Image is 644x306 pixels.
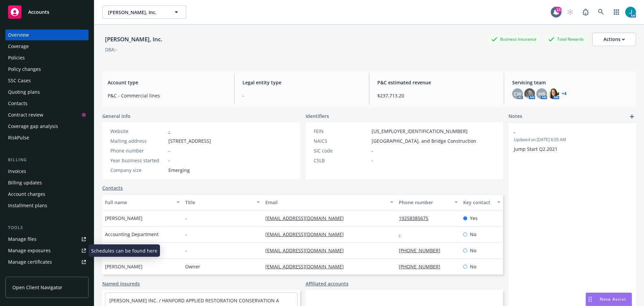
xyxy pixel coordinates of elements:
a: Installment plans [5,200,89,211]
a: Policy changes [5,64,89,75]
span: [US_EMPLOYER_IDENTIFICATION_NUMBER] [372,128,468,135]
div: Drag to move [586,293,594,306]
div: SSC Cases [8,75,31,86]
a: Policies [5,52,89,63]
span: Legal entity type [243,79,361,86]
span: No [470,247,476,254]
a: Report a Bug [579,5,592,19]
span: CW [514,90,521,97]
div: DBA: - [105,46,117,53]
span: No [470,263,476,270]
a: Contacts [5,98,89,109]
span: [GEOGRAPHIC_DATA], and Bridge Construction [372,137,476,144]
a: Switch app [610,5,623,19]
span: [PERSON_NAME] [105,263,143,270]
button: Phone number [396,194,460,210]
a: Overview [5,30,89,40]
div: Contacts [8,98,28,109]
div: Year business started [110,157,166,164]
div: Billing updates [8,177,42,188]
div: CSLB [314,157,369,164]
span: Yes [470,215,478,222]
div: Company size [110,167,166,174]
a: Manage files [5,234,89,245]
a: [EMAIL_ADDRESS][DOMAIN_NAME] [265,247,349,254]
div: Policy changes [8,64,41,75]
div: Quoting plans [8,87,40,97]
div: Manage exposures [8,245,51,256]
a: [EMAIL_ADDRESS][DOMAIN_NAME] [265,263,349,270]
div: Coverage [8,41,29,52]
div: Phone number [399,199,450,206]
span: Updated on [DATE] 6:55 AM [514,137,631,143]
a: add [628,113,636,121]
span: - [372,147,373,154]
div: [PERSON_NAME], Inc. [102,35,165,44]
a: Manage certificates [5,257,89,267]
span: [STREET_ADDRESS] [168,137,211,144]
button: Actions [592,33,636,46]
div: Total Rewards [545,35,587,43]
div: Title [185,199,253,206]
div: FEIN [314,128,369,135]
a: SSC Cases [5,75,89,86]
div: Phone number [110,147,166,154]
div: Manage claims [8,268,42,279]
a: [PHONE_NUMBER] [399,247,446,254]
span: - [185,247,187,254]
span: - [243,92,361,99]
button: Title [182,194,263,210]
a: Contacts [102,184,123,191]
span: - [168,157,170,164]
span: Accounting Department [105,231,159,238]
div: Policies [8,52,25,63]
span: [PERSON_NAME] [105,215,143,222]
span: Notes [508,113,522,121]
span: P&C - Commercial lines [108,92,226,99]
a: - [168,128,170,134]
button: Email [263,194,396,210]
div: Mailing address [110,137,166,144]
span: P&C estimated revenue [377,79,496,86]
div: Full name [105,199,172,206]
div: Website [110,128,166,135]
a: [EMAIL_ADDRESS][DOMAIN_NAME] [265,231,349,237]
span: Identifiers [306,113,329,120]
div: Contract review [8,110,43,120]
a: Account charges [5,189,89,200]
span: Accounts [28,9,49,15]
div: -Updated on [DATE] 6:55 AMJump Start Q2.2021 [508,123,636,158]
a: +4 [562,92,567,96]
div: Overview [8,30,29,40]
img: photo [524,88,535,99]
a: Manage exposures [5,245,89,256]
a: Named insureds [102,280,140,287]
span: - [185,215,187,222]
div: Manage files [8,234,37,245]
span: Servicing team [512,79,631,86]
div: SIC code [314,147,369,154]
div: Email [265,199,386,206]
div: NAICS [314,137,369,144]
span: - [168,147,170,154]
a: Billing updates [5,177,89,188]
a: Affiliated accounts [306,280,348,287]
span: $237,713.20 [377,92,496,99]
a: Search [594,5,608,19]
div: RiskPulse [8,132,29,143]
div: Invoices [8,166,26,177]
span: Nova Assist [600,296,626,302]
a: Coverage gap analysis [5,121,89,132]
span: Open Client Navigator [12,284,62,291]
div: Tools [5,224,89,231]
div: Manage certificates [8,257,52,267]
div: Key contact [463,199,493,206]
span: Jump Start Q2.2021 [514,146,557,152]
img: photo [548,88,559,99]
button: Nova Assist [586,293,632,306]
div: 13 [555,7,561,13]
a: RiskPulse [5,132,89,143]
button: [PERSON_NAME], Inc. [102,5,186,19]
span: No [470,231,476,238]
